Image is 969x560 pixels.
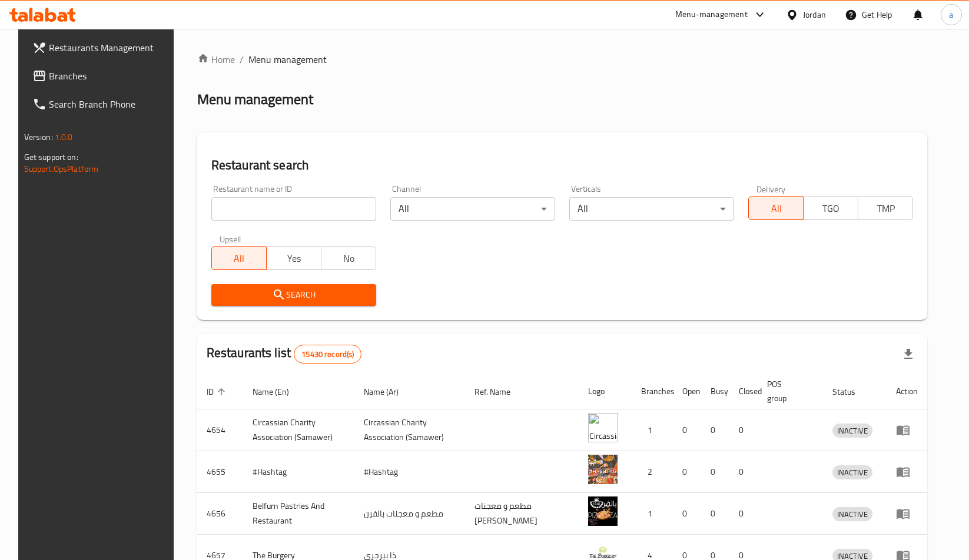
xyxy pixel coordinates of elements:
[49,69,171,83] span: Branches
[673,451,701,493] td: 0
[294,349,361,360] span: 15430 record(s)
[729,374,758,409] th: Closed
[243,409,354,451] td: ​Circassian ​Charity ​Association​ (Samawer)
[354,409,466,451] td: ​Circassian ​Charity ​Association​ (Samawer)
[632,409,673,451] td: 1
[858,196,913,220] button: TMP
[832,466,872,479] span: INACTIVE
[24,129,53,145] span: Version:
[729,451,758,493] td: 0
[588,455,618,484] img: #Hashtag
[294,345,361,364] div: Total records count
[253,385,304,399] span: Name (En)
[701,374,729,409] th: Busy
[896,465,918,479] div: Menu
[701,451,729,493] td: 0
[701,409,729,451] td: 0
[248,52,327,66] span: Menu management
[197,451,243,493] td: 4655
[221,288,367,302] span: Search
[569,197,734,221] div: All
[23,62,180,90] a: Branches
[588,413,618,442] img: ​Circassian ​Charity ​Association​ (Samawer)
[220,235,241,243] label: Upsell
[832,465,872,479] div: INACTIVE
[321,246,376,270] button: No
[217,250,262,267] span: All
[197,409,243,451] td: 4654
[949,8,953,21] span: a
[863,200,908,217] span: TMP
[701,493,729,535] td: 0
[354,493,466,535] td: مطعم و معجنات بالفرن
[271,250,317,267] span: Yes
[748,196,804,220] button: All
[24,161,99,176] a: Support.OpsPlatform
[266,246,321,270] button: Yes
[364,385,414,399] span: Name (Ar)
[49,97,171,111] span: Search Branch Phone
[675,8,748,22] div: Menu-management
[673,409,701,451] td: 0
[243,493,354,535] td: Belfurn Pastries And Restaurant
[832,424,872,438] div: INACTIVE
[832,508,872,521] span: INACTIVE
[579,374,632,409] th: Logo
[632,451,673,493] td: 2
[632,374,673,409] th: Branches
[197,52,235,66] a: Home
[207,385,229,399] span: ID
[354,451,466,493] td: #Hashtag
[887,374,927,409] th: Action
[729,409,758,451] td: 0
[211,156,914,174] h2: Restaurant search
[211,197,376,221] input: Search for restaurant name or ID..
[729,493,758,535] td: 0
[24,149,78,165] span: Get support on:
[803,8,826,21] div: Jordan
[832,507,872,521] div: INACTIVE
[832,385,871,399] span: Status
[896,423,918,437] div: Menu
[474,385,526,399] span: Ref. Name
[207,344,362,364] h2: Restaurants list
[326,250,371,267] span: No
[803,196,858,220] button: TGO
[673,374,701,409] th: Open
[808,200,854,217] span: TGO
[49,41,171,55] span: Restaurants Management
[23,34,180,62] a: Restaurants Management
[390,197,555,221] div: All
[197,493,243,535] td: 4656
[197,90,313,109] h2: Menu management
[465,493,578,535] td: مطعم و معجنات [PERSON_NAME]
[767,377,809,405] span: POS group
[23,90,180,118] a: Search Branch Phone
[632,493,673,535] td: 1
[197,52,928,66] nav: breadcrumb
[832,424,872,438] span: INACTIVE
[211,246,267,270] button: All
[896,506,918,521] div: Menu
[211,284,376,306] button: Search
[756,185,786,193] label: Delivery
[588,496,618,526] img: Belfurn Pastries And Restaurant
[243,451,354,493] td: #Hashtag
[55,129,73,145] span: 1.0.0
[673,493,701,535] td: 0
[240,52,244,66] li: /
[754,200,799,217] span: All
[894,340,922,368] div: Export file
